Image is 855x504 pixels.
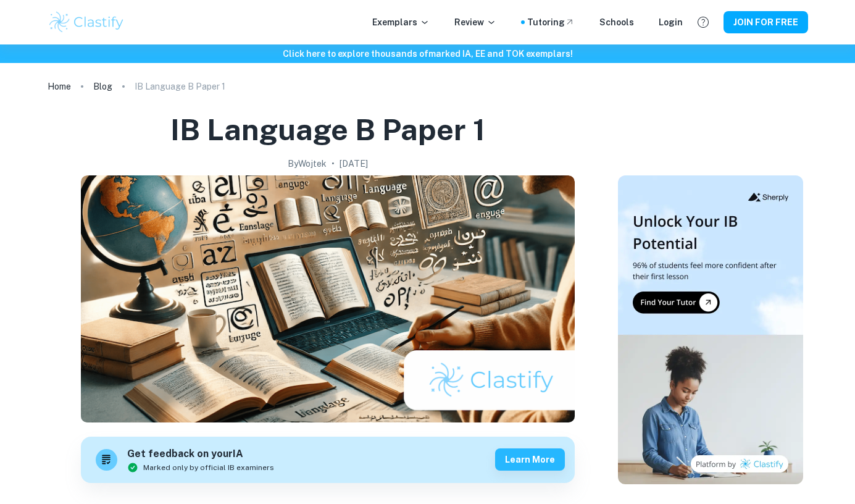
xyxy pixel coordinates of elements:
[724,11,808,33] button: JOIN FOR FREE
[143,462,274,473] span: Marked only by official IB examiners
[93,78,112,95] a: Blog
[693,12,714,33] button: Help and Feedback
[127,447,274,462] h6: Get feedback on your IA
[599,15,634,29] a: Schools
[495,448,565,471] button: Learn more
[332,157,335,170] p: •
[288,157,327,170] h2: By Wojtek
[659,15,683,29] a: Login
[340,157,368,170] h2: [DATE]
[48,10,126,35] img: Clastify logo
[618,175,803,484] img: Thumbnail
[135,80,225,93] p: IB Language B Paper 1
[81,175,575,422] img: IB Language B Paper 1 cover image
[170,110,485,149] h1: IB Language B Paper 1
[2,47,853,61] h6: Click here to explore thousands of marked IA, EE and TOK exemplars !
[372,15,430,29] p: Exemplars
[454,15,496,29] p: Review
[81,437,575,483] a: Get feedback on yourIAMarked only by official IB examinersLearn more
[527,15,575,29] a: Tutoring
[48,78,71,95] a: Home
